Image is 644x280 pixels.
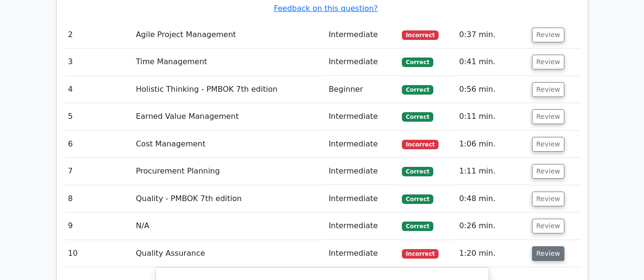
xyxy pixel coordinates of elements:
span: Correct [402,167,433,176]
td: Time Management [132,48,325,76]
button: Review [532,192,564,206]
button: Review [532,246,564,261]
td: Cost Management [132,131,325,158]
td: Intermediate [325,131,398,158]
td: Earned Value Management [132,103,325,130]
span: Incorrect [402,30,439,40]
td: Intermediate [325,21,398,48]
td: 3 [64,48,132,76]
td: 1:06 min. [455,131,528,158]
td: Intermediate [325,158,398,185]
td: 1:20 min. [455,240,528,267]
td: Intermediate [325,212,398,240]
button: Review [532,82,564,97]
td: 0:11 min. [455,103,528,130]
td: Agile Project Management [132,21,325,48]
td: Intermediate [325,48,398,76]
span: Correct [402,194,433,204]
span: Incorrect [402,140,439,149]
button: Review [532,55,564,69]
td: 0:37 min. [455,21,528,48]
button: Review [532,109,564,124]
span: Correct [402,112,433,122]
td: Intermediate [325,240,398,267]
td: 0:41 min. [455,48,528,76]
span: Correct [402,85,433,95]
td: 9 [64,212,132,240]
td: 1:11 min. [455,158,528,185]
td: 4 [64,76,132,103]
td: Intermediate [325,103,398,130]
td: 0:26 min. [455,212,528,240]
td: Quality - PMBOK 7th edition [132,185,325,212]
td: 2 [64,21,132,48]
button: Review [532,137,564,152]
td: Holistic Thinking - PMBOK 7th edition [132,76,325,103]
button: Review [532,28,564,42]
td: 0:56 min. [455,76,528,103]
td: 0:48 min. [455,185,528,212]
span: Correct [402,58,433,67]
td: N/A [132,212,325,240]
td: Intermediate [325,185,398,212]
button: Review [532,164,564,179]
span: Correct [402,222,433,231]
td: Procurement Planning [132,158,325,185]
td: Beginner [325,76,398,103]
button: Review [532,219,564,233]
td: 6 [64,131,132,158]
span: Incorrect [402,249,439,259]
td: 8 [64,185,132,212]
td: 5 [64,103,132,130]
td: Quality Assurance [132,240,325,267]
td: 10 [64,240,132,267]
td: 7 [64,158,132,185]
a: Feedback on this question? [274,4,378,13]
